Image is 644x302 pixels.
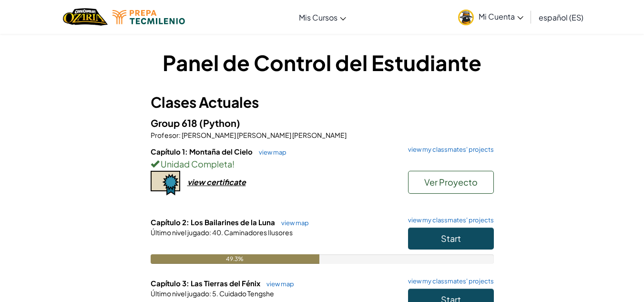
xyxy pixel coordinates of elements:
[209,289,211,298] span: :
[453,2,528,32] a: Mi Cuenta
[151,171,180,196] img: certificate-icon.png
[151,289,209,298] span: Último nivel jugado
[232,158,235,169] span: !
[539,12,583,22] span: español (ES)
[534,4,588,30] a: español (ES)
[209,228,211,237] span: :
[151,254,320,264] div: 49.3%
[441,233,461,244] span: Start
[151,147,254,156] span: Capítulo 1: Montaña del Cielo
[408,228,494,250] button: Start
[479,11,523,21] span: Mi Cuenta
[403,146,494,153] a: view my classmates' projects
[262,280,294,288] a: view map
[211,228,223,237] span: 40.
[112,10,185,24] img: Tecmilenio logo
[151,228,209,237] span: Último nivel jugado
[159,158,232,169] span: Unidad Completa
[458,10,474,25] img: avatar
[151,117,199,129] span: Group 618
[294,4,351,30] a: Mis Cursos
[151,48,494,77] h1: Panel de Control del Estudiante
[218,289,274,298] span: Cuidado Tengshe
[408,171,494,194] button: Ver Proyecto
[211,289,218,298] span: 5.
[151,218,276,227] span: Capítulo 2: Los Bailarines de la Luna
[179,131,181,139] span: :
[424,177,478,187] span: Ver Proyecto
[63,7,107,27] a: Ozaria by CodeCombat logo
[403,217,494,223] a: view my classmates' projects
[403,278,494,284] a: view my classmates' projects
[299,12,337,22] span: Mis Cursos
[151,92,494,113] h3: Clases Actuales
[199,117,240,129] span: (Python)
[151,131,179,139] span: Profesor
[223,228,293,237] span: Caminadores Ilusores
[63,7,107,27] img: Home
[276,219,309,227] a: view map
[151,177,246,187] a: view certificate
[254,148,286,156] a: view map
[151,279,262,288] span: Capítulo 3: Las Tierras del Fénix
[187,177,246,187] div: view certificate
[181,131,347,139] span: [PERSON_NAME] [PERSON_NAME] [PERSON_NAME]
